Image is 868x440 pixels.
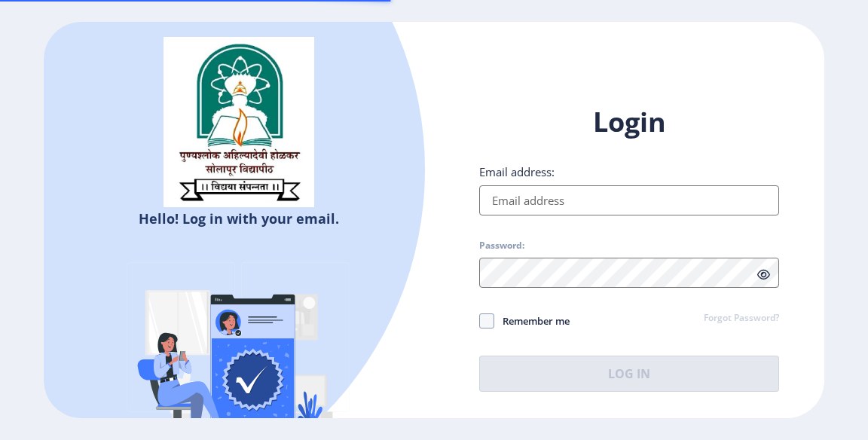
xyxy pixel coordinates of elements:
input: Email address [479,185,779,215]
label: Password: [479,240,524,252]
h1: Login [479,104,779,140]
label: Email address: [479,164,555,179]
img: sulogo.png [164,37,314,207]
span: Remember me [494,312,570,330]
button: Log In [479,356,779,392]
a: Forgot Password? [704,312,779,325]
